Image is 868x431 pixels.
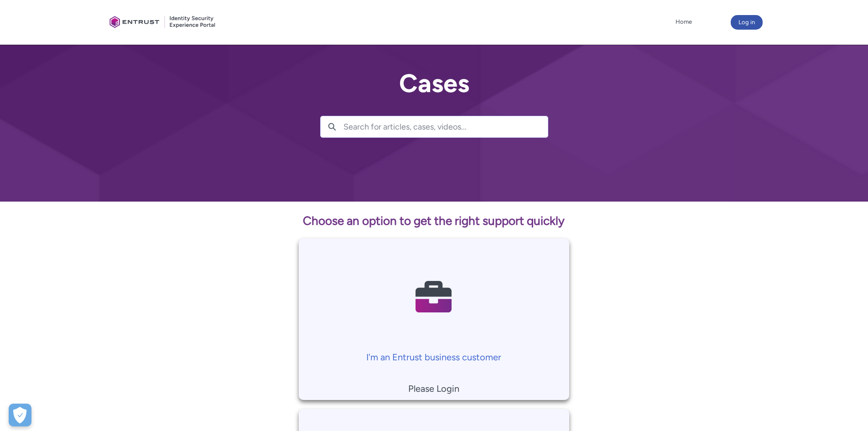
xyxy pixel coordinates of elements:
[9,404,31,426] button: Open Preferences
[303,382,565,395] p: Please Login
[321,116,343,137] button: Search
[9,404,31,426] div: Cookie Preferences
[148,212,720,230] p: Choose an option to get the right support quickly
[299,239,569,364] a: I'm an Entrust business customer
[673,15,694,29] a: Home
[343,116,548,137] input: Search for articles, cases, videos...
[303,350,565,364] p: I'm an Entrust business customer
[731,15,763,30] button: Log in
[320,69,548,98] h2: Cases
[390,248,477,346] img: Contact Support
